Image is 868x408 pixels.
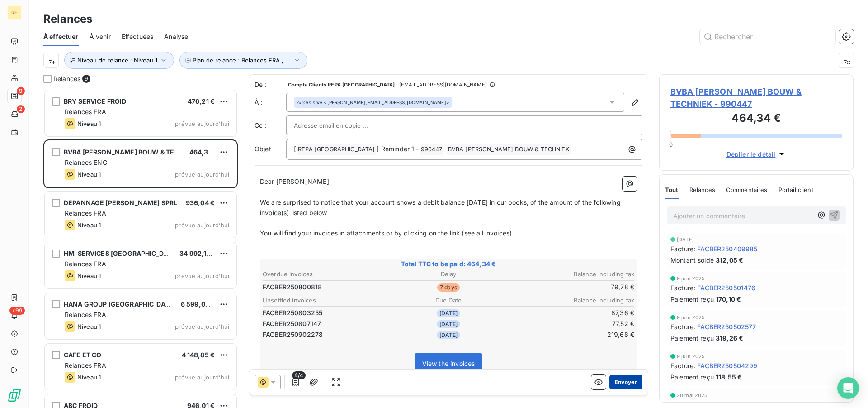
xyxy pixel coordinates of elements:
td: FACBER250807147 [262,319,386,329]
span: Facture : [670,244,695,254]
span: 312,05 € [716,255,743,265]
span: FACBER250501476 [697,283,755,293]
span: ] Reminder 1 - [377,145,419,153]
span: À venir [90,32,111,41]
span: Dear [PERSON_NAME], [260,178,331,185]
button: Envoyer [609,375,642,389]
span: Objet : [255,145,275,153]
span: 2 [17,105,25,113]
label: Cc : [255,121,286,130]
span: prévue aujourd’hui [175,374,229,381]
span: 4/4 [292,371,306,379]
span: FACBER250504299 [697,361,757,370]
span: We are surprised to notice that your account shows a debit balance [DATE] in our books, of the am... [260,198,623,216]
span: Niveau 1 [77,221,101,229]
span: Paiement reçu [670,294,714,304]
button: Niveau de relance : Niveau 1 [64,52,174,69]
span: Niveau de relance : Niveau 1 [77,57,157,64]
span: Relances FRA [65,361,106,369]
span: prévue aujourd’hui [175,221,229,229]
span: Relances FRA [65,209,106,217]
span: Paiement reçu [670,333,714,343]
span: Paiement reçu [670,372,714,382]
span: Relances FRA [65,311,106,318]
span: Relances ENG [65,158,107,166]
em: Aucun nom [297,99,322,106]
button: Déplier le détail [724,149,789,159]
div: grid [43,89,238,408]
td: FACBER250803255 [262,308,386,318]
th: Due Date [387,296,510,305]
span: De : [255,80,286,89]
span: Relances [689,186,715,193]
span: Niveau 1 [77,171,101,178]
h3: Relances [43,11,92,27]
span: Total TTC to be paid: 464,34 € [261,259,636,269]
input: Adresse email en copie ... [294,119,391,132]
span: 9 juin 2025 [677,276,705,281]
span: 464,34 € [189,148,218,156]
span: HMI SERVICES [GEOGRAPHIC_DATA] [64,250,178,257]
span: CAFE ET CO [64,351,102,359]
span: DEPANNAGE [PERSON_NAME] SPRL [64,199,177,206]
button: Plan de relance : Relances FRA , ... [179,52,307,69]
span: [ [294,145,296,153]
span: Facture : [670,322,695,331]
span: HANA GROUP [GEOGRAPHIC_DATA] [64,300,175,308]
span: prévue aujourd’hui [175,323,229,330]
span: Effectuées [122,32,154,41]
th: Unsettled invoices [262,296,386,305]
span: Portail client [778,186,813,193]
span: 6 599,02 € [181,300,216,308]
span: FACBER250409985 [697,244,757,254]
span: 170,10 € [716,294,741,304]
span: 20 mai 2025 [677,393,708,398]
span: Niveau 1 [77,272,101,279]
th: Balance including tax [511,269,635,279]
span: BVBA [PERSON_NAME] BOUW & TECHNIEK - 990447 [670,86,842,110]
span: 0 [669,141,673,148]
span: Relances FRA [65,108,106,115]
span: Déplier le détail [726,149,776,159]
span: BVBA [PERSON_NAME] BOUW & TECHNIEK [64,148,199,156]
span: Niveau 1 [77,374,101,381]
span: BVBA [PERSON_NAME] BOUW & TECHNIEK [447,144,571,155]
span: View the invoices [422,360,475,367]
span: 9 juin 2025 [677,315,705,320]
span: Facture : [670,283,695,293]
span: 990447 [420,144,444,155]
td: 77,52 € [511,319,635,329]
span: Commentaires [726,186,768,193]
img: Logo LeanPay [7,388,22,403]
input: Rechercher [700,29,835,44]
span: - [EMAIL_ADDRESS][DOMAIN_NAME] [397,82,487,87]
span: 9 [82,75,90,83]
span: +99 [9,307,25,315]
span: prévue aujourd’hui [175,171,229,178]
th: Balance including tax [511,296,635,305]
span: Facture : [670,361,695,370]
span: REPA [GEOGRAPHIC_DATA] [297,144,376,155]
span: Relances [53,74,80,83]
span: 319,26 € [716,333,743,343]
span: [DATE] [437,331,461,339]
span: Montant soldé [670,255,714,265]
span: Niveau 1 [77,323,101,330]
span: 936,04 € [186,199,215,206]
span: prévue aujourd’hui [175,120,229,127]
span: [DATE] [437,309,461,317]
label: À : [255,98,286,107]
div: RF [7,5,22,20]
span: 118,55 € [716,372,742,382]
td: FACBER250902278 [262,330,386,340]
span: Relances FRA [65,260,106,268]
span: Tout [665,186,679,193]
span: 34 992,15 € [179,250,217,257]
div: Open Intercom Messenger [837,377,859,399]
th: Delay [387,269,510,279]
span: Analyse [164,32,188,41]
span: FACBER250800818 [263,283,322,292]
span: Compta Clients REPA [GEOGRAPHIC_DATA] [288,82,395,87]
span: prévue aujourd’hui [175,272,229,279]
td: 219,68 € [511,330,635,340]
